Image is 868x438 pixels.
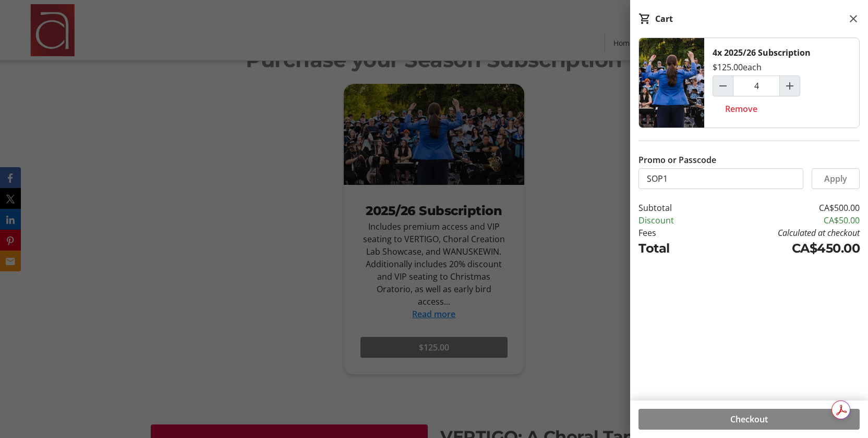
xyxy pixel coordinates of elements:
button: Checkout [638,409,860,430]
button: Remove [713,98,770,119]
div: Cart [655,12,673,25]
img: 2025/26 Subscription [639,38,704,128]
input: Enter promo or passcode [638,168,803,189]
td: Subtotal [638,202,705,214]
button: Decrement by one [713,76,733,96]
div: 4x 2025/26 Subscription [713,46,811,59]
button: Apply [812,168,860,189]
td: Discount [638,214,705,227]
td: Fees [638,227,705,239]
input: 2025/26 Subscription Quantity [733,76,780,96]
span: Remove [725,103,757,115]
td: CA$50.00 [705,214,860,227]
span: Checkout [730,413,768,426]
div: $125.00 each [713,61,762,73]
td: CA$500.00 [705,202,860,214]
label: Promo or Passcode [638,154,716,166]
td: Calculated at checkout [705,227,860,239]
td: CA$450.00 [705,239,860,258]
span: Apply [824,172,847,185]
button: Increment by one [780,76,800,96]
td: Total [638,239,705,258]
